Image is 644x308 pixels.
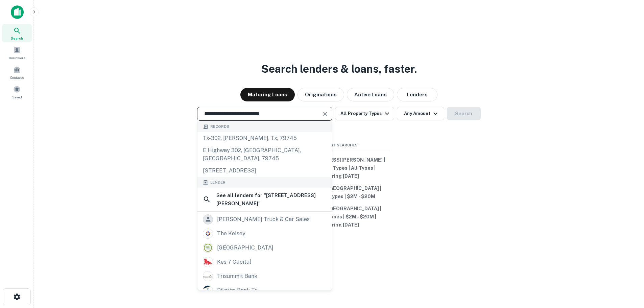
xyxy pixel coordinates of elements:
a: [GEOGRAPHIC_DATA] [197,241,332,255]
a: kes 7 capital [197,255,332,269]
span: Borrowers [9,55,25,61]
a: the kelsey [197,227,332,241]
img: picture [203,243,213,253]
h6: See all lenders for " [STREET_ADDRESS][PERSON_NAME] " [216,191,327,207]
img: picture [203,229,213,238]
div: the kelsey [217,229,245,239]
img: picture [203,271,213,281]
span: Contacts [10,75,24,80]
img: picture [203,257,213,267]
a: Saved [2,83,32,101]
a: Search [2,24,32,42]
button: [STREET_ADDRESS][PERSON_NAME] | All Property Types | All Types | Maturing [DATE] [288,154,390,182]
button: Clear [320,109,330,119]
button: Originations [297,88,344,101]
a: [PERSON_NAME] truck & car sales [197,212,332,227]
span: Recent Searches [288,142,390,148]
span: Lender [210,180,225,185]
div: [STREET_ADDRESS] [197,165,332,177]
img: picture [203,286,213,295]
div: trisummit bank [217,271,257,281]
div: tx-302, [PERSON_NAME], tx, 79745 [197,132,332,144]
div: [GEOGRAPHIC_DATA] [217,243,273,253]
button: [US_STATE], [GEOGRAPHIC_DATA] | Retail | All Types | $2M - $20M [288,182,390,203]
h3: Search lenders & loans, faster. [261,61,417,77]
span: Records [210,124,229,129]
a: Contacts [2,63,32,81]
a: trisummit bank [197,269,332,283]
span: Saved [12,94,22,100]
span: Search [11,35,23,41]
button: Lenders [397,88,437,101]
iframe: Chat Widget [610,254,644,286]
button: Maturing Loans [240,88,295,101]
button: Any Amount [397,107,444,120]
button: All Property Types [335,107,394,120]
button: [US_STATE], [GEOGRAPHIC_DATA] | Retail | All Types | $2M - $20M | Maturing [DATE] [288,203,390,231]
div: kes 7 capital [217,257,251,267]
a: pilgrim bank tx [197,283,332,298]
div: pilgrim bank tx [217,285,258,295]
img: capitalize-icon.png [11,5,24,19]
a: Borrowers [2,44,32,62]
div: [PERSON_NAME] truck & car sales [217,214,310,224]
div: e highway 302, [GEOGRAPHIC_DATA], [GEOGRAPHIC_DATA], 79745 [197,144,332,165]
button: Active Loans [347,88,394,101]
